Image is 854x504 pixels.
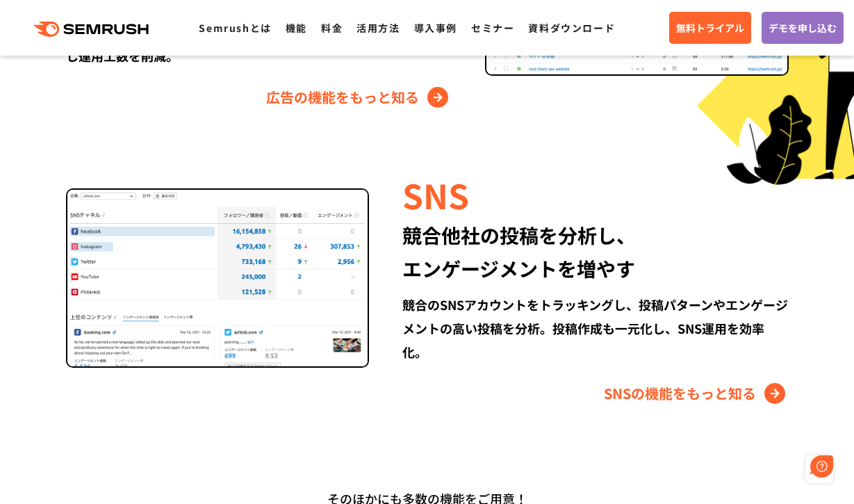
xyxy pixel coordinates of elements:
[286,21,307,35] a: 機能
[669,12,751,44] a: 無料トライアル
[321,21,343,35] a: 料金
[528,21,615,35] a: 資料ダウンロード
[402,218,788,285] div: 競合他社の投稿を分析し、 エンゲージメントを増やす
[356,21,400,35] a: 活用方法
[604,382,789,405] a: SNSの機能をもっと知る
[402,171,788,218] div: SNS
[402,293,788,364] div: 競合のSNSアカウントをトラッキングし、投稿パターンやエンゲージメントの高い投稿を分析。投稿作成も一元化し、SNS運用を効率化。
[266,86,452,108] a: 広告の機能をもっと知る
[762,12,844,44] a: デモを申し込む
[730,450,839,489] iframe: Help widget launcher
[414,21,457,35] a: 導入事例
[199,21,271,35] a: Semrushとは
[676,20,744,35] span: 無料トライアル
[769,20,837,35] span: デモを申し込む
[471,21,514,35] a: セミナー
